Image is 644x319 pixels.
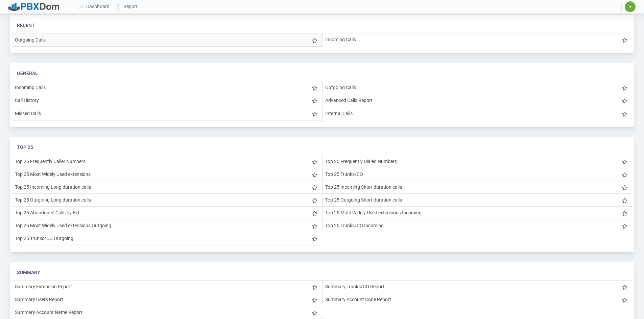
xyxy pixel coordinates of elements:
li: Summary Account Code Report [322,293,633,306]
li: Top 25 Frequently Caller Numbers [12,155,322,168]
li: Top 25 Incoming Long duration calls [12,181,322,194]
li: Top 25 Most Widely Used extensions Outgoing [12,219,322,232]
li: Call History [12,94,322,107]
li: Incoming Calls [322,33,633,46]
a: Report [113,0,141,13]
li: Top 25 Outgoing Short duration calls [322,193,633,207]
div: Summary [17,269,627,276]
span: ✷ [629,5,632,9]
li: Top 25 Abandoned Calls by Ext [12,206,322,219]
div: Recent [17,22,627,29]
li: Missed Calls [12,107,322,121]
li: Summary Account Name Report [12,306,322,319]
div: General [17,70,627,77]
li: Top 25 Trunks/CO [322,168,633,181]
li: Outgoing Calls [322,81,633,94]
li: Top 25 Incoming Short duration calls [322,181,633,194]
li: Top 25 Most Widely Used extensions Incoming [322,206,633,219]
li: Top 25 Frequently Dialed Numbers [322,155,633,168]
li: Advanced Calls Report [322,94,633,107]
div: Top 25 [17,144,627,151]
li: Top 25 Trunks/CO Outgoing [12,232,322,245]
li: Summary Users Report [12,293,322,306]
li: Outgoing Calls [12,33,322,47]
li: Top 25 Trunks/CO Incoming [322,219,633,232]
li: Top 25 Most Widely Used extensions [12,168,322,181]
li: Incoming Calls [12,81,322,94]
li: Summary Trunks/CO Report [322,280,633,293]
li: Top 25 Outgoing Long duration calls [12,193,322,207]
li: Internal Calls [322,107,633,120]
a: Dashboard [76,0,113,13]
button: ✷ [624,1,636,12]
li: Summary Extension Report [12,280,322,293]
